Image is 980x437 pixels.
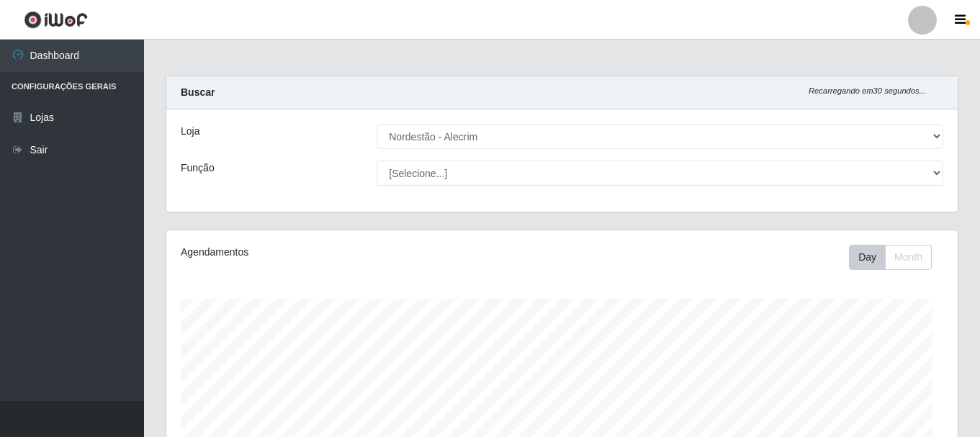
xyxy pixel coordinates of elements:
[181,245,486,260] div: Agendamentos
[849,245,886,270] button: Day
[181,124,199,139] label: Loja
[24,11,88,29] img: CoreUI Logo
[181,86,215,98] strong: Buscar
[849,245,943,270] div: Toolbar with button groups
[181,161,215,176] label: Função
[809,86,926,95] i: Recarregando em 30 segundos...
[885,245,932,270] button: Month
[849,245,932,270] div: First group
